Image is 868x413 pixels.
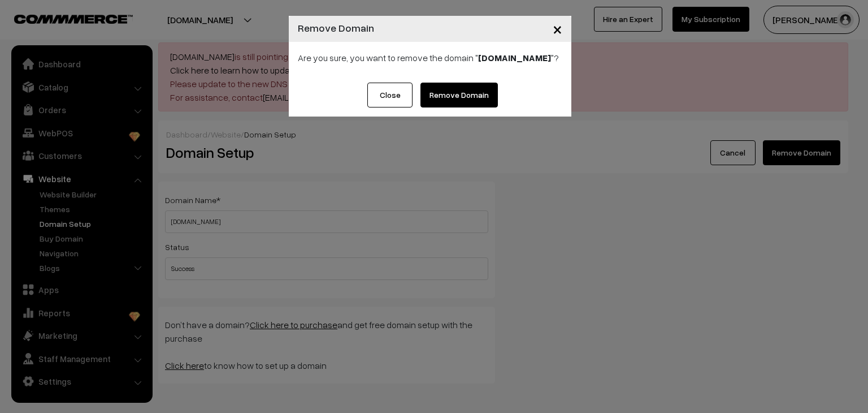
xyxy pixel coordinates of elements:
b: [DOMAIN_NAME] [478,52,551,63]
button: Close [544,11,571,46]
a: Remove Domain [420,83,498,107]
p: Are you sure, you want to remove the domain " "? [298,51,562,64]
h4: Remove Domain [298,20,374,36]
span: × [553,18,562,39]
button: Close [367,83,413,107]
